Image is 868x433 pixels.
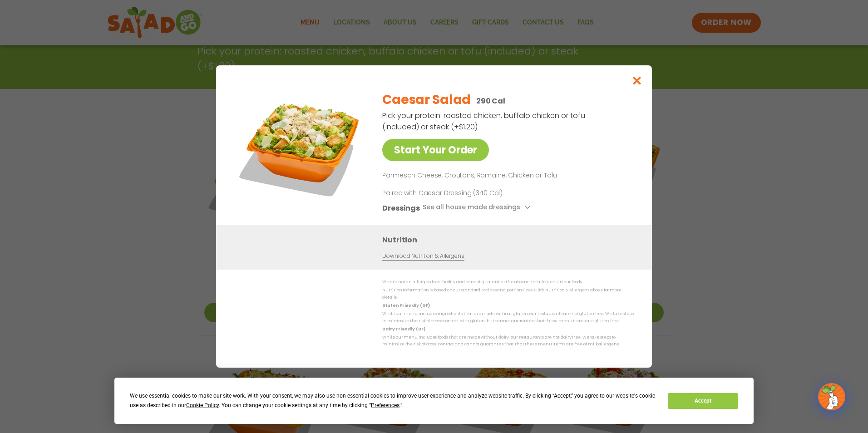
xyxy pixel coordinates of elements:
[382,90,471,109] h2: Caesar Salad
[382,202,420,214] h3: Dressings
[382,110,587,133] p: Pick your protein: roasted chicken, buffalo chicken or tofu (included) or steak (+$1.20)
[382,310,634,325] p: While our menu includes ingredients that are made without gluten, our restaurants are not gluten ...
[382,334,634,348] p: While our menu includes foods that are made without dairy, our restaurants are not dairy free. We...
[423,202,533,214] button: See all house made dressings
[371,402,399,408] span: Preferences
[114,378,754,424] div: Cookie Consent Prompt
[382,287,634,301] p: Nutrition information is based on our standard recipes and portion sizes. Click Nutrition & Aller...
[819,384,844,409] img: wpChatIcon
[186,402,219,408] span: Cookie Policy
[382,279,634,285] p: We are not an allergen free facility and cannot guarantee the absence of allergens in our foods.
[130,391,657,410] div: We use essential cookies to make our site work. With your consent, we may also use non-essential ...
[668,393,738,409] button: Accept
[476,95,505,107] p: 290 Cal
[237,84,364,211] img: Featured product photo for Caesar Salad
[382,326,425,332] strong: Dairy Friendly (DF)
[382,303,429,308] strong: Gluten Friendly (GF)
[622,65,652,96] button: Close modal
[382,188,550,198] p: Paired with Caesar Dressing (340 Cal)
[382,170,630,181] p: Parmesan Cheese, Croutons, Romaine, Chicken or Tofu
[382,139,489,161] a: Start Your Order
[382,252,464,261] a: Download Nutrition & Allergens
[382,234,638,246] h3: Nutrition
